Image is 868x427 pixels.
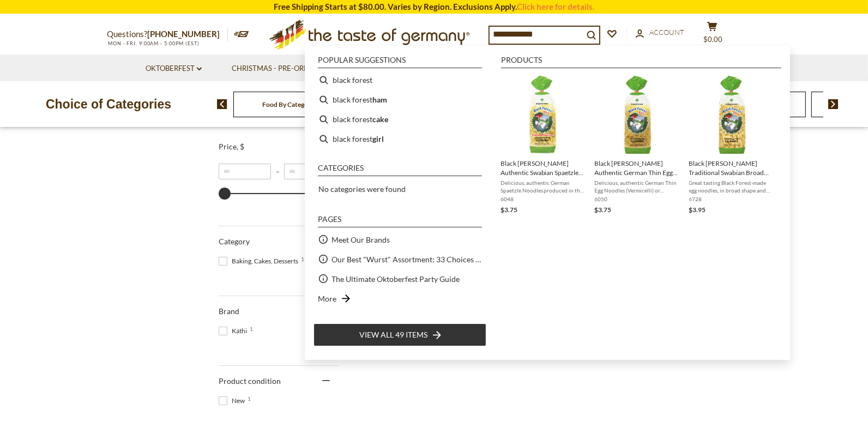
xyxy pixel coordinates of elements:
li: black forest [314,70,486,90]
li: View all 49 items [314,323,486,346]
a: The Ultimate Oktoberfest Party Guide [331,273,460,285]
input: Maximum value [284,164,336,179]
li: Products [501,56,781,68]
b: girl [372,133,384,145]
li: Black Forest Girl Traditional Swabian Broad Egg Noodles - 16 oz. [685,70,779,220]
span: Price [219,142,244,151]
div: Instant Search Results [305,46,790,360]
li: Our Best "Wurst" Assortment: 33 Choices For The Grillabend [314,249,486,269]
span: Black [PERSON_NAME] Authentic Swabian Spaetzle 16 oz. [501,159,586,177]
p: Questions? [107,27,228,41]
li: Meet Our Brands [314,230,486,249]
span: Product condition [219,376,281,386]
li: Black Forest Girl Authentic German Thin Egg Noodles 16 oz. [590,70,685,220]
a: Christmas - PRE-ORDER [232,63,325,75]
span: 6050 [595,195,680,203]
img: next arrow [828,99,839,109]
span: $0.00 [704,35,723,44]
button: $0.00 [696,21,728,49]
span: Delicious, authentic German Spaetzle Noodles produced in the heart of the [GEOGRAPHIC_DATA]. Perf... [501,179,586,194]
a: Black [PERSON_NAME] Traditional Swabian Broad Egg Noodles - 16 oz.Great tasting Black Forest-made... [689,75,775,215]
span: Black [PERSON_NAME] Traditional Swabian Broad Egg Noodles - 16 oz. [689,159,775,177]
li: black forest girl [314,129,486,149]
span: $3.95 [689,206,706,214]
b: ham [372,93,387,106]
li: Categories [318,164,482,176]
img: previous arrow [217,99,227,109]
li: Pages [318,215,482,227]
span: Great tasting Black Forest-made egg noodles, in broad shape and medium length for easy cooking. P... [689,179,775,194]
a: Click here for details. [517,2,594,11]
li: Popular suggestions [318,56,482,68]
span: Black [PERSON_NAME] Authentic German Thin Egg Noodles 16 oz. [595,159,680,177]
li: black forest ham [314,90,486,110]
span: – [271,167,284,176]
b: cake [372,113,388,125]
span: $3.75 [501,206,517,214]
a: Black Forest Girl Authentic SpaetzleBlack [PERSON_NAME] Authentic Swabian Spaetzle 16 oz.Deliciou... [501,75,586,215]
li: black forest cake [314,110,486,129]
img: Black Forest Girl Authentic Thin Egg Noodles Vermicelli [598,75,677,154]
li: Black Forest Girl Authentic Swabian Spaetzle 16 oz. [496,70,590,220]
a: Meet Our Brands [331,233,390,246]
span: $3.75 [595,206,612,214]
span: Delicious, authentic German Thin Egg Noodles (Vermicelli) or Suppennudeln produced in the heart o... [595,179,680,194]
span: Brand [219,306,239,316]
span: Category [219,237,250,246]
span: No categories were found [318,184,406,194]
span: 6048 [501,195,586,203]
span: View all 49 items [359,329,427,341]
span: 1 [301,256,304,262]
span: New [219,396,248,406]
span: Account [649,28,684,37]
span: 1 [248,396,251,401]
li: The Ultimate Oktoberfest Party Guide [314,269,486,288]
img: Black Forest Girl Authentic Spaetzle [504,75,583,154]
a: Account [636,27,684,39]
span: 6728 [689,195,775,203]
input: Minimum value [219,164,271,179]
a: Oktoberfest [146,63,202,75]
a: Our Best "Wurst" Assortment: 33 Choices For The Grillabend [331,253,482,266]
span: , $ [237,142,244,151]
a: Black Forest Girl Authentic Thin Egg Noodles VermicelliBlack [PERSON_NAME] Authentic German Thin ... [595,75,680,215]
li: More [314,288,486,308]
a: [PHONE_NUMBER] [147,29,220,39]
span: 1 [250,326,253,332]
span: Kathi [219,326,250,336]
a: Food By Category [263,100,315,109]
span: MON - FRI, 9:00AM - 5:00PM (EST) [107,40,200,46]
span: Baking, Cakes, Desserts [219,256,302,266]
